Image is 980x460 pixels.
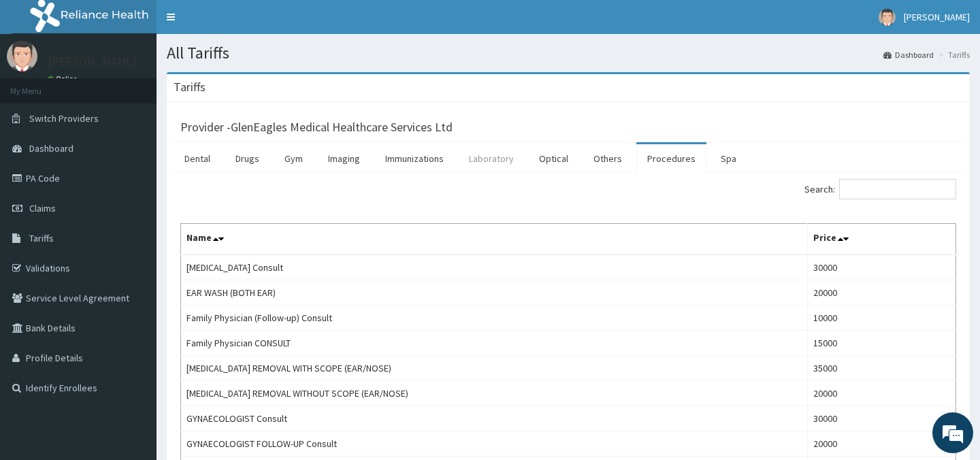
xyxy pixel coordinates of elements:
[583,144,633,173] a: Others
[808,254,956,280] td: 30000
[181,431,808,457] td: GYNAECOLOGIST FOLLOW-UP Consult
[29,202,56,214] span: Claims
[181,381,808,406] td: [MEDICAL_DATA] REMOVAL WITHOUT SCOPE (EAR/NOSE)
[528,144,579,173] a: Optical
[29,142,73,154] span: Dashboard
[181,356,808,381] td: [MEDICAL_DATA] REMOVAL WITH SCOPE (EAR/NOSE)
[883,49,934,61] a: Dashboard
[174,81,206,93] h3: Tariffs
[181,254,808,280] td: [MEDICAL_DATA] Consult
[804,179,956,199] label: Search:
[808,431,956,457] td: 20000
[181,331,808,356] td: Family Physician CONSULT
[808,331,956,356] td: 15000
[808,224,956,255] th: Price
[181,406,808,431] td: GYNAECOLOGIST Consult
[374,144,455,173] a: Immunizations
[29,112,99,125] span: Switch Providers
[7,312,259,359] textarea: Type your message and hit 'Enter'
[710,144,747,173] a: Spa
[808,381,956,406] td: 20000
[808,406,956,431] td: 30000
[7,41,37,71] img: User Image
[808,356,956,381] td: 35000
[71,76,229,94] div: Chat with us now
[181,306,808,331] td: Family Physician (Follow-up) Consult
[225,144,270,173] a: Drugs
[904,11,970,23] span: [PERSON_NAME]
[935,49,970,61] li: Tariffs
[167,44,970,62] h1: All Tariffs
[839,179,956,199] input: Search:
[181,224,808,255] th: Name
[48,55,137,67] p: [PERSON_NAME]
[808,306,956,331] td: 10000
[180,121,453,133] h3: Provider - GlenEagles Medical Healthcare Services Ltd
[879,9,896,26] img: User Image
[181,280,808,306] td: EAR WASH (BOTH EAR)
[174,144,221,173] a: Dental
[223,7,256,39] div: Minimize live chat window
[458,144,525,173] a: Laboratory
[79,142,188,279] span: We're online!
[25,68,55,102] img: d_794563401_company_1708531726252_794563401
[808,280,956,306] td: 20000
[29,232,54,244] span: Tariffs
[48,74,80,84] a: Online
[317,144,371,173] a: Imaging
[636,144,706,173] a: Procedures
[274,144,314,173] a: Gym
